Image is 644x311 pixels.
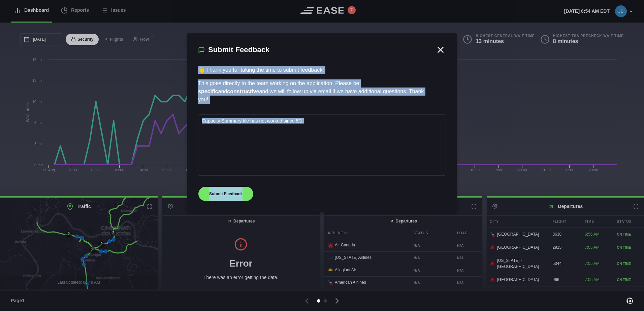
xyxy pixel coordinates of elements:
[198,89,218,94] strong: specific
[198,66,446,74] p: Thank you for taking the time to submit feedback!
[198,79,446,104] p: This goes directly to the team working on the application. Please be and and we will follow up vi...
[198,67,205,73] span: wave
[198,44,435,55] h2: Submit Feedback
[198,114,446,176] textarea: Capacity Summary tile has not worked since 8/1
[11,297,28,304] span: Page 1
[198,186,254,201] button: Submit Feedback
[227,89,259,94] strong: constructive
